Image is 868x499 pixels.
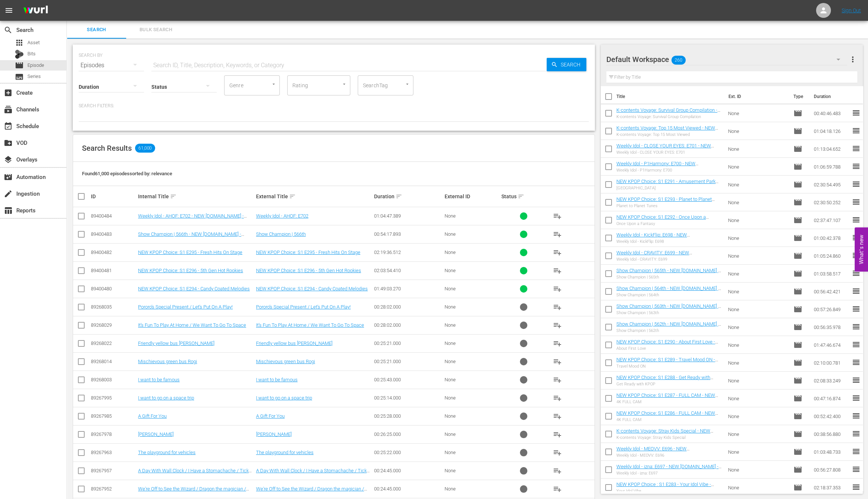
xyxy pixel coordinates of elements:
td: None [725,407,790,425]
a: Show Champion | 565th - NEW [DOMAIN_NAME] - SSTV - 202508 [616,268,721,279]
div: Once Upon a Fantasy [616,221,722,226]
span: Episode [793,180,802,189]
td: None [725,193,790,211]
span: Search Results [82,144,132,153]
span: Episode [793,251,802,260]
div: 02:19:36.512 [374,249,443,255]
span: playlist_add [553,321,562,330]
div: 89268014 [91,359,136,364]
span: Ingestion [4,189,13,198]
div: 00:25:21.000 [374,359,443,364]
a: I want to be famous [256,377,298,382]
div: 89268035 [91,304,136,310]
span: Episode [793,144,802,153]
span: Automation [4,173,13,182]
button: playlist_add [548,353,566,371]
td: None [725,336,790,354]
div: 02:03:54.410 [374,268,443,273]
div: None [445,486,499,492]
button: playlist_add [548,262,566,280]
a: I want to go on a space trip [138,395,194,401]
div: 00:25:14.000 [374,395,443,401]
td: None [725,283,790,300]
button: playlist_add [548,207,566,225]
span: playlist_add [553,485,562,493]
span: reorder [852,394,861,402]
td: 01:06:59.788 [811,158,852,176]
div: Get Ready with KPOP [616,382,722,387]
a: The playground for vehicles [138,450,196,455]
a: It’s Fun To Play At Home / We Want To Go To Space [256,322,364,328]
td: 02:10:00.781 [811,354,852,372]
a: Weekly Idol - KickFlip: E698 - NEW [DOMAIN_NAME] - SSTV - 202508 [616,232,690,243]
a: NEW KPOP Choice: S1 E289 - Travel Mood ON - NEW [DOMAIN_NAME] - SSTV - 202508 [616,357,718,368]
td: 02:08:33.249 [811,372,852,389]
td: None [725,247,790,265]
a: [PERSON_NAME] [256,431,292,437]
a: Pororo’s Special Present / Let’s Put On A Play! [138,304,233,310]
span: reorder [852,162,861,171]
div: 00:54:17.893 [374,231,443,237]
div: 00:26:25.000 [374,431,443,437]
div: Weekly Idol - P1Harmony: E700 [616,168,722,173]
td: None [725,461,790,479]
div: Planet to Planet Tunes [616,203,722,208]
button: playlist_add [548,444,566,462]
span: Episode [793,216,802,225]
a: NEW KPOP Choice: S1 E290 - About First Love - NEW [DOMAIN_NAME] - SSTV - 202508 [616,339,718,350]
p: Search Filters: [79,103,589,109]
a: Show Champion | 566th - NEW [DOMAIN_NAME] - SSTV - 202508 [138,231,244,242]
span: Channels [4,105,13,114]
div: K-contents Voyage: Stray Kids Special [616,435,722,440]
a: Weekly Idol - izna: E697 - NEW [DOMAIN_NAME] - SSTV - 202507 [616,464,721,475]
span: playlist_add [553,284,562,293]
div: None [445,377,499,382]
td: None [725,372,790,389]
a: It’s Fun To Play At Home / We Want To Go To Space [138,322,246,328]
td: None [725,158,790,176]
td: 02:30:54.495 [811,176,852,193]
span: reorder [852,358,861,367]
td: 00:56:42.421 [811,283,852,300]
div: 00:25:21.000 [374,340,443,346]
span: reorder [852,233,861,242]
span: Episode [793,234,802,242]
div: External Title [256,192,372,201]
span: reorder [852,198,861,206]
div: 89268022 [91,340,136,346]
a: NEW KPOP Choice : S1 E283 - Your Idol Vibe - NEW [DOMAIN_NAME] - SSTV - 202507 [616,482,714,493]
div: [GEOGRAPHIC_DATA] [616,186,722,190]
span: Found 61,000 episodes sorted by: relevance [82,171,172,176]
span: Schedule [4,122,13,131]
span: reorder [852,411,861,420]
td: 01:47:46.674 [811,336,852,354]
span: 260 [672,52,686,68]
div: 89267985 [91,413,136,419]
td: 02:18:37.353 [811,479,852,496]
a: Friendly yellow bus [PERSON_NAME] [256,340,333,346]
div: 89267978 [91,431,136,437]
span: 61,000 [135,144,155,153]
div: Show Champion | 565th [616,275,722,280]
a: NEW KPOP Choice: S1 E294 - Candy Coated Melodies [138,286,250,291]
div: 00:24:45.000 [374,486,443,492]
td: 01:03:58.517 [811,265,852,283]
span: reorder [852,340,861,349]
td: 00:40:46.483 [811,104,852,122]
span: reorder [852,287,861,296]
div: Your Idol Vibe [616,489,722,493]
button: Search [547,58,586,71]
span: Episode [793,358,802,367]
div: Weekly Idol - KickFlip: E698 [616,239,722,244]
td: None [725,425,790,443]
div: 89267957 [91,468,136,473]
td: 01:13:04.652 [811,140,852,158]
span: reorder [852,376,861,385]
span: sort [518,193,524,200]
span: Episode [793,430,802,438]
td: None [725,318,790,336]
button: Open [341,81,348,88]
span: reorder [852,144,861,153]
button: playlist_add [548,389,566,407]
a: Pororo’s Special Present / Let’s Put On A Play! [256,304,351,310]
